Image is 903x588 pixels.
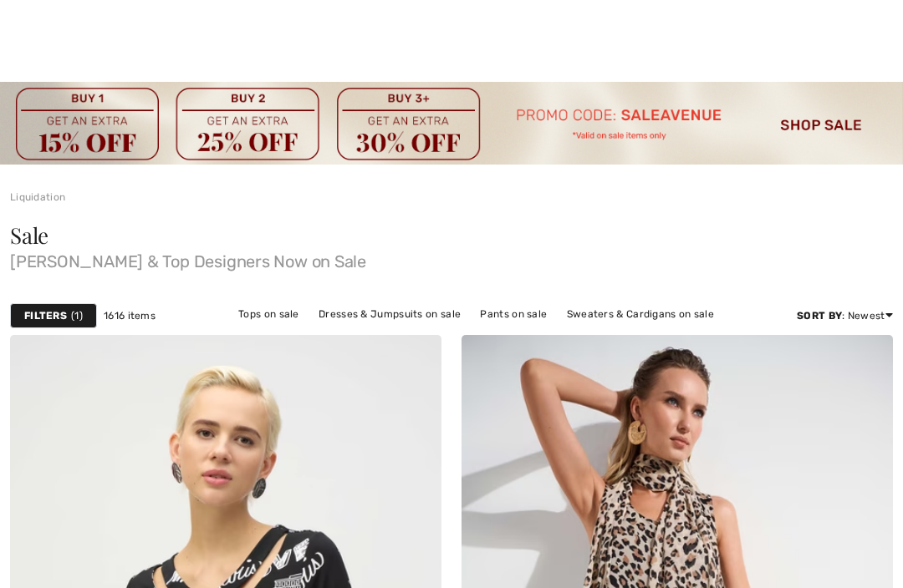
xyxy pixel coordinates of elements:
[104,308,156,323] span: 1616 items
[559,303,722,325] a: Sweaters & Cardigans on sale
[472,303,555,325] a: Pants on sale
[306,325,451,347] a: Jackets & Blazers on sale
[538,325,646,347] a: Outerwear on sale
[230,303,308,325] a: Tops on sale
[453,325,536,347] a: Skirts on sale
[24,308,67,323] strong: Filters
[71,308,83,323] span: 1
[797,308,893,323] div: : Newest
[797,310,842,322] strong: Sort By
[10,246,893,270] span: [PERSON_NAME] & Top Designers Now on Sale
[10,191,65,203] a: Liquidation
[310,303,469,325] a: Dresses & Jumpsuits on sale
[10,220,48,250] span: Sale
